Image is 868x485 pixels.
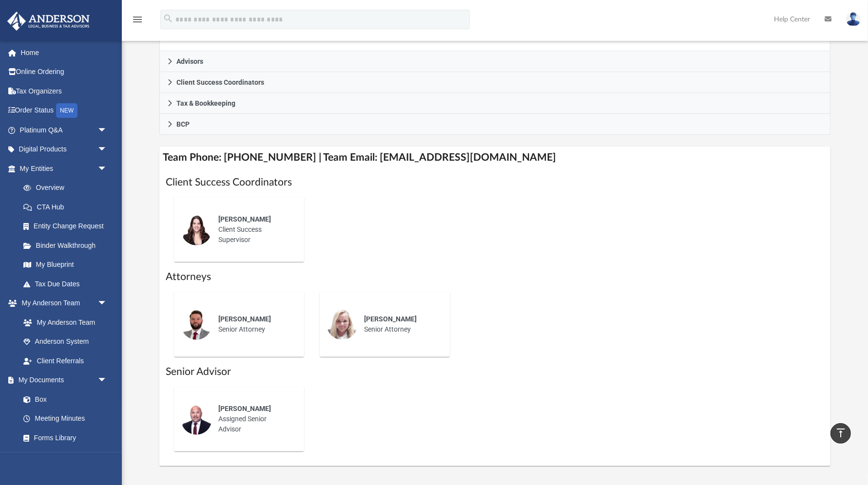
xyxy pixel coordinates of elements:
a: Online Ordering [7,62,122,82]
img: thumbnail [181,309,212,340]
a: My Entitiesarrow_drop_down [7,159,122,178]
a: vertical_align_top [830,423,851,444]
img: Anderson Advisors Platinum Portal [4,12,93,31]
div: Senior Attorney [212,307,297,341]
h1: Senior Advisor [166,365,824,379]
a: Order StatusNEW [7,101,122,121]
i: vertical_align_top [835,427,847,439]
img: User Pic [846,12,861,26]
a: Platinum Q&Aarrow_drop_down [7,120,122,140]
a: Tax & Bookkeeping [159,93,831,114]
span: Client Success Coordinators [177,79,265,86]
i: search [163,13,174,24]
a: Box [14,390,112,409]
a: My Anderson Teamarrow_drop_down [7,294,117,313]
div: Client Success Supervisor [212,207,297,252]
span: arrow_drop_down [97,159,117,179]
img: thumbnail [181,214,212,245]
span: [PERSON_NAME] [219,315,271,323]
span: [PERSON_NAME] [219,405,271,412]
a: Anderson System [14,332,117,352]
a: Tax Organizers [7,81,122,101]
a: BCP [159,114,831,135]
a: menu [132,19,143,25]
a: CTA Hub [14,197,122,217]
a: Overview [14,178,122,198]
a: Notarize [14,448,117,467]
a: Forms Library [14,428,112,448]
a: My Blueprint [14,255,117,275]
span: arrow_drop_down [97,140,117,160]
i: menu [132,14,143,25]
a: Advisors [159,51,831,72]
span: [PERSON_NAME] [219,215,271,223]
span: arrow_drop_down [97,120,117,140]
span: Advisors [177,58,204,65]
div: Senior Attorney [358,307,443,341]
a: Digital Productsarrow_drop_down [7,140,122,159]
a: My Documentsarrow_drop_down [7,371,117,390]
a: Meeting Minutes [14,409,117,429]
h1: Client Success Coordinators [166,175,824,189]
a: Binder Walkthrough [14,236,122,255]
span: arrow_drop_down [97,294,117,314]
img: thumbnail [181,404,212,435]
h1: Attorneys [166,270,824,284]
span: BCP [177,121,190,128]
a: Client Referrals [14,351,117,371]
a: Client Success Coordinators [159,72,831,93]
div: NEW [56,103,77,118]
span: [PERSON_NAME] [365,315,417,323]
span: Tax & Bookkeeping [177,100,236,107]
h4: Team Phone: [PHONE_NUMBER] | Team Email: [EMAIL_ADDRESS][DOMAIN_NAME] [159,147,831,168]
div: Assigned Senior Advisor [212,397,297,441]
a: Home [7,43,122,62]
a: Tax Due Dates [14,274,122,294]
a: My Anderson Team [14,313,112,332]
a: Entity Change Request [14,217,122,236]
img: thumbnail [327,309,358,340]
span: arrow_drop_down [97,371,117,391]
